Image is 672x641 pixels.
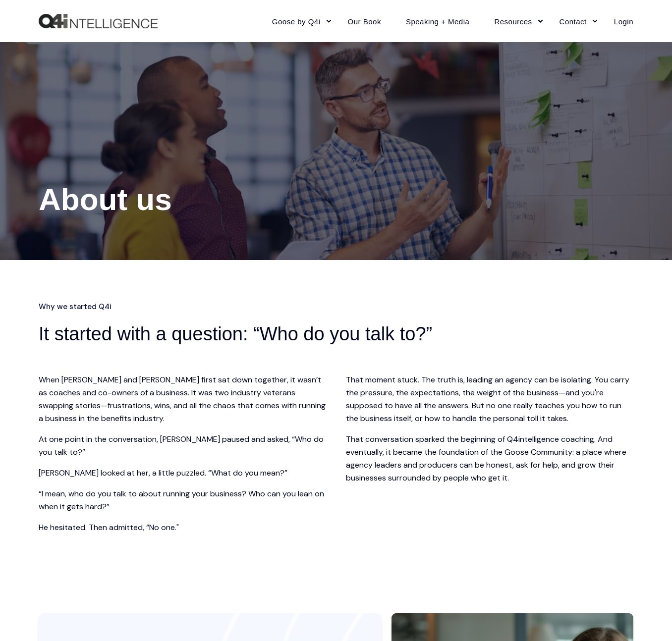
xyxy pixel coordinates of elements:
p: That moment stuck. The truth is, leading an agency can be isolating. You carry the pressure, the ... [346,374,633,425]
p: At one point in the conversation, [PERSON_NAME] paused and asked, “Who do you talk to?” [39,433,326,459]
img: Q4intelligence, LLC logo [39,14,158,29]
span: Why we started Q4i [39,300,111,314]
p: “I mean, who do you talk to about running your business? Who can you lean on when it gets hard?” [39,487,326,513]
span: About us [39,182,172,216]
p: [PERSON_NAME] looked at her, a little puzzled. “What do you mean?” [39,467,326,480]
a: Back to Home [39,14,158,29]
p: When [PERSON_NAME] and [PERSON_NAME] first sat down together, it wasn’t as coaches and co-owners ... [39,374,326,425]
p: That conversation sparked the beginning of Q4intelligence coaching. And eventually, it became the... [346,433,633,484]
p: He hesitated. Then admitted, “No one." [39,521,326,534]
h2: It started with a question: “Who do you talk to?” [39,321,633,346]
